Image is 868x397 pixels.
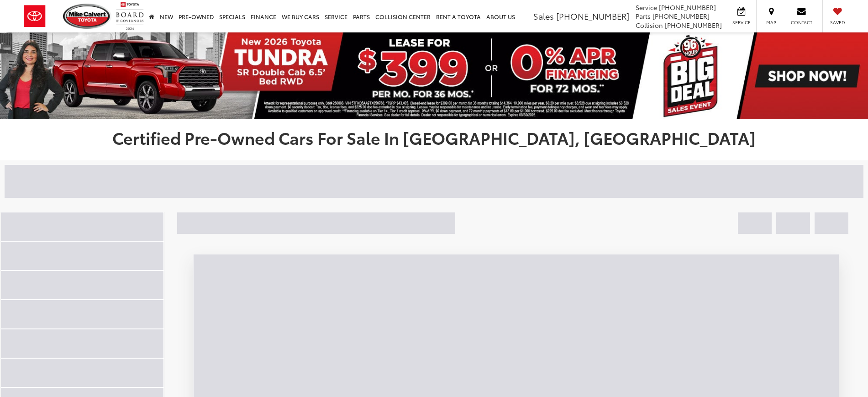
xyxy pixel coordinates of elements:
[636,3,657,12] span: Service
[731,19,752,26] span: Service
[761,19,781,26] span: Map
[791,19,812,26] span: Contact
[659,3,716,12] span: [PHONE_NUMBER]
[665,21,722,30] span: [PHONE_NUMBER]
[63,4,111,29] img: Mike Calvert Toyota
[636,11,651,21] span: Parts
[556,10,629,22] span: [PHONE_NUMBER]
[533,10,554,22] span: Sales
[652,11,710,21] span: [PHONE_NUMBER]
[636,21,663,30] span: Collision
[827,19,847,26] span: Saved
